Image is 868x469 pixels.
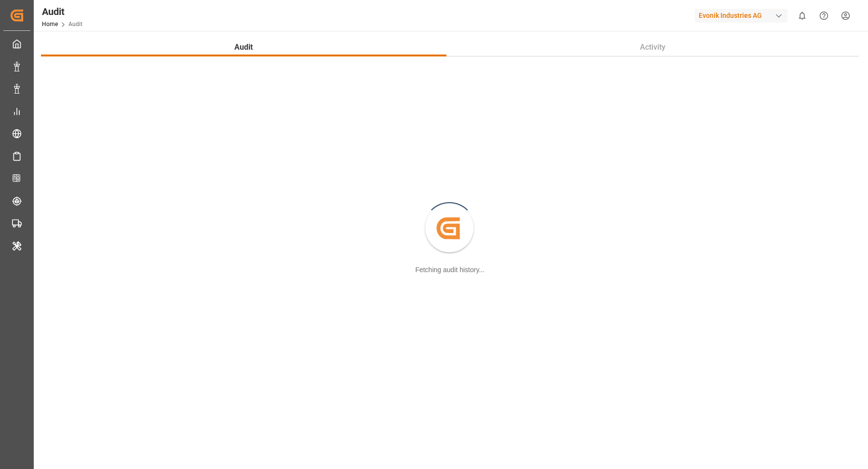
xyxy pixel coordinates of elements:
button: Activity [447,38,859,56]
div: Audit [42,4,82,19]
div: Evonik Industries AG [695,9,787,23]
span: Audit [231,41,257,53]
button: Audit [41,38,447,56]
button: show 0 new notifications [791,5,813,27]
a: Home [42,21,58,28]
div: Fetching audit history... [415,265,485,275]
button: Help Center [813,5,835,27]
span: Activity [636,41,669,53]
button: Evonik Industries AG [695,6,791,25]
